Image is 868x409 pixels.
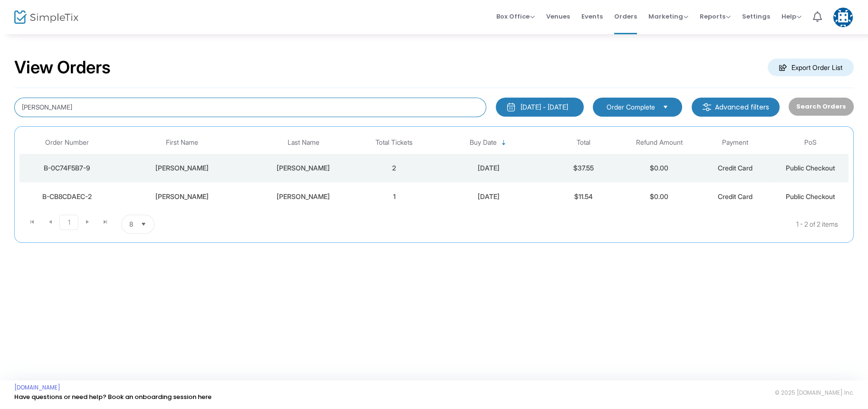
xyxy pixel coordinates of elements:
span: Credit Card [718,164,752,172]
m-button: Export Order List [768,59,854,76]
span: Last Name [288,139,319,147]
div: 6/4/2025 [434,163,543,173]
div: DeCicco [253,163,354,173]
span: Box Office [496,12,535,21]
div: Data table [19,131,849,211]
div: B-0C74F5B7-9 [22,163,112,173]
span: Buy Date [470,139,497,147]
span: 8 [129,219,133,229]
div: Maria [116,163,248,173]
div: 5/9/2025 [434,192,543,201]
a: [DOMAIN_NAME] [14,384,60,391]
td: 1 [357,182,432,211]
span: Help [781,12,801,21]
span: Orders [614,4,637,29]
span: Venues [546,4,570,29]
th: Total [546,131,621,154]
kendo-pager-info: 1 - 2 of 2 items [249,215,838,234]
th: Refund Amount [621,131,697,154]
button: Select [137,215,150,233]
input: Search by name, email, phone, order number, ip address, or last 4 digits of card [14,98,486,117]
span: Order Number [45,139,89,147]
div: B-CB8CDAEC-2 [22,192,112,201]
td: $37.55 [546,154,621,182]
span: First Name [166,139,198,147]
span: Marketing [648,12,688,21]
span: Public Checkout [786,164,835,172]
span: © 2025 [DOMAIN_NAME] Inc. [775,389,854,397]
td: 2 [357,154,432,182]
span: Reports [700,12,731,21]
th: Total Tickets [357,131,432,154]
div: Maria [116,192,248,201]
img: monthly [506,102,516,112]
span: Page 1 [59,215,78,230]
h2: View Orders [14,57,111,78]
a: Have questions or need help? Book an onboarding session here [14,392,212,401]
span: PoS [804,139,817,147]
span: Sortable [500,139,508,147]
span: Events [581,4,603,29]
td: $0.00 [621,154,697,182]
td: $11.54 [546,182,621,211]
td: $0.00 [621,182,697,211]
span: Credit Card [718,192,752,200]
button: Select [659,102,672,112]
span: Payment [722,139,748,147]
div: DeCicco [253,192,354,201]
button: [DATE] - [DATE] [496,98,584,117]
span: Public Checkout [786,192,835,200]
div: [DATE] - [DATE] [521,102,568,112]
span: Settings [742,4,770,29]
span: Order Complete [607,102,655,112]
m-button: Advanced filters [692,98,780,117]
img: filter [702,102,712,112]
